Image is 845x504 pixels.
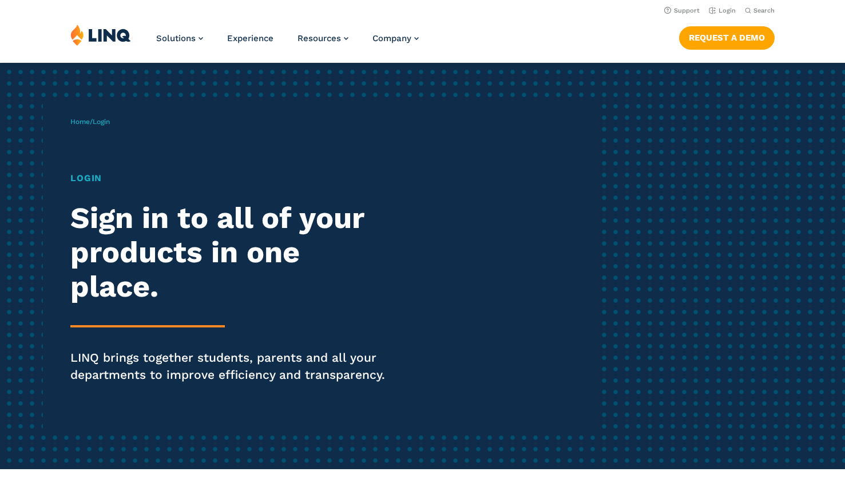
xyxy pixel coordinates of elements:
[679,24,775,49] nav: Button Navigation
[679,26,775,49] a: Request a Demo
[297,33,341,43] span: Resources
[70,201,396,303] h2: Sign in to all of your products in one place.
[372,33,419,43] a: Company
[227,33,273,43] a: Experience
[70,118,90,126] a: Home
[156,24,419,62] nav: Primary Navigation
[93,118,110,126] span: Login
[70,118,110,126] span: /
[745,6,775,15] button: Open Search Bar
[70,349,396,383] p: LINQ brings together students, parents and all your departments to improve efficiency and transpa...
[297,33,348,43] a: Resources
[70,24,131,46] img: LINQ | K‑12 Software
[70,171,396,185] h1: Login
[664,7,700,14] a: Support
[156,33,203,43] a: Solutions
[709,7,736,14] a: Login
[753,7,775,14] span: Search
[156,33,196,43] span: Solutions
[372,33,411,43] span: Company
